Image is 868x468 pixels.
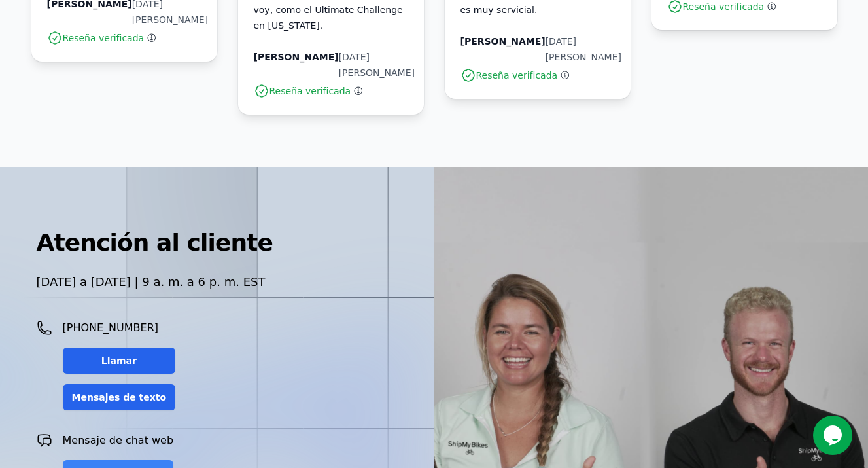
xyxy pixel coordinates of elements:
font: [PERSON_NAME] [460,36,546,46]
font: Mensaje de chat web [63,434,174,446]
font: Reseña verificada [63,33,145,43]
a: [PHONE_NUMBER] [63,321,159,334]
a: Mensajes de texto [63,384,176,410]
font: Reseña verificada [683,1,765,12]
font: [PERSON_NAME] [254,52,339,62]
font: Reseña verificada [269,86,351,96]
font: Llamar [101,355,137,366]
font: Reseña verificada [476,70,558,81]
a: Llamar [63,348,176,374]
font: [DATE] a [DATE] | 9 a. m. a 6 p. m. EST [37,275,266,289]
iframe: widget de chat [813,416,855,455]
font: Atención al cliente [37,229,273,256]
font: Mensajes de texto [72,392,167,403]
font: [DATE][PERSON_NAME] [546,36,621,62]
font: [DATE][PERSON_NAME] [339,52,415,78]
